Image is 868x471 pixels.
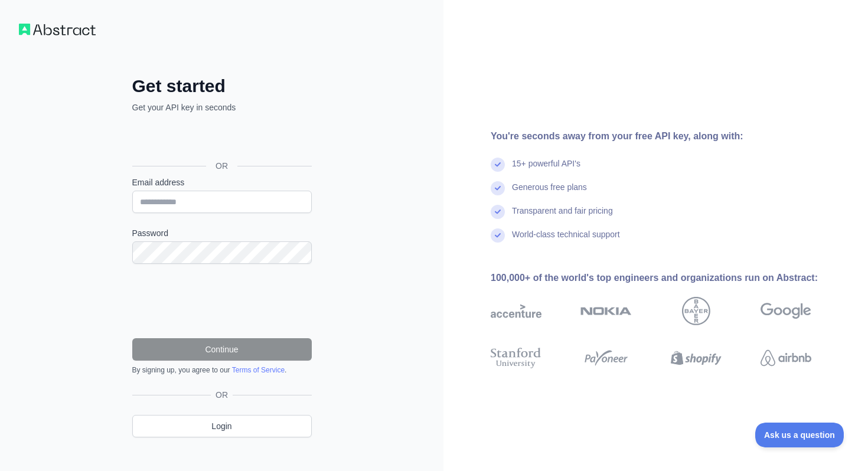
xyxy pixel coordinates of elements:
[512,181,587,205] div: Generous free plans
[132,76,312,97] h2: Get started
[682,297,710,325] img: bayer
[491,129,849,143] div: You're seconds away from your free API key, along with:
[491,345,541,371] img: stanford university
[206,160,237,172] span: OR
[132,415,312,437] a: Login
[132,176,312,188] label: Email address
[580,297,631,325] img: nokia
[491,205,505,219] img: check mark
[19,24,96,35] img: Workflow
[132,102,312,113] p: Get your API key in seconds
[491,271,849,285] div: 100,000+ of the world's top engineers and organizations run on Abstract:
[132,365,312,375] div: By signing up, you agree to our .
[512,228,620,252] div: World-class technical support
[761,345,811,371] img: airbnb
[491,158,505,172] img: check mark
[580,345,631,371] img: payoneer
[491,297,541,325] img: accenture
[132,227,312,239] label: Password
[512,205,613,228] div: Transparent and fair pricing
[491,181,505,195] img: check mark
[761,297,811,325] img: google
[232,366,285,374] a: Terms of Service
[132,278,312,324] iframe: reCAPTCHA
[211,389,233,401] span: OR
[755,423,844,447] iframe: Toggle Customer Support
[671,345,722,371] img: shopify
[512,158,580,181] div: 15+ powerful API's
[491,228,505,243] img: check mark
[132,338,312,361] button: Continue
[126,126,315,152] iframe: Sign in with Google Button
